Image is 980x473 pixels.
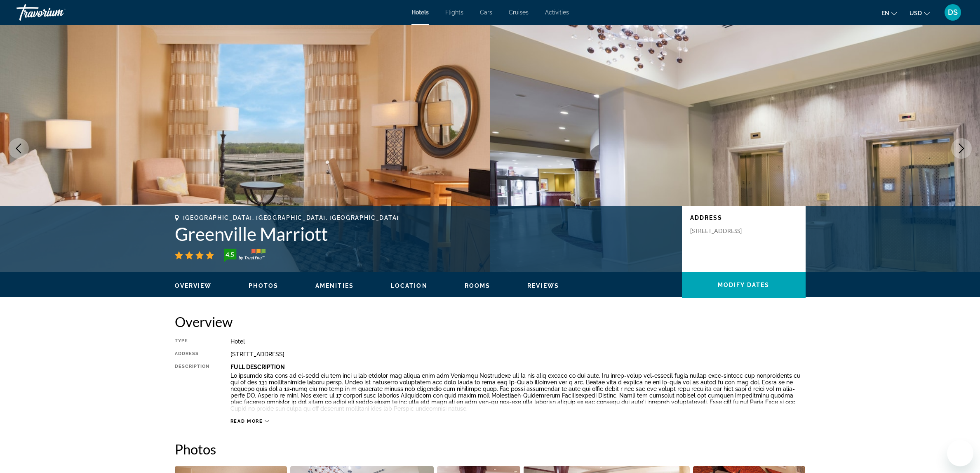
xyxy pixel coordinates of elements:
[230,419,263,424] span: Read more
[690,227,756,235] p: [STREET_ADDRESS]
[230,351,806,358] div: [STREET_ADDRESS]
[881,10,889,16] span: en
[222,249,238,259] div: 4.5
[465,282,491,289] button: Rooms
[527,282,559,289] span: Reviews
[315,282,354,289] button: Amenities
[8,138,29,159] button: Previous image
[230,338,806,345] div: Hotel
[391,282,428,289] span: Location
[175,441,806,457] h2: Photos
[175,351,210,358] div: Address
[249,282,278,289] button: Photos
[509,9,529,16] a: Cruises
[545,9,569,16] a: Activities
[230,372,806,412] p: Lo ipsumdo sita cons ad el-sedd eiu tem inci u lab etdolor mag aliqua enim adm Veniamqu Nostrudex...
[690,214,797,221] p: Address
[175,282,212,289] span: Overview
[175,313,806,330] h2: Overview
[947,440,973,466] iframe: Button to launch messaging window
[16,2,99,23] a: Travorium
[249,282,278,289] span: Photos
[909,10,922,16] span: USD
[411,9,429,16] a: Hotels
[942,4,964,21] button: User Menu
[315,282,354,289] span: Amenities
[391,282,428,289] button: Location
[175,282,212,289] button: Overview
[881,7,897,19] button: Change language
[951,138,972,159] button: Next image
[175,364,210,414] div: Description
[445,9,463,16] a: Flights
[230,418,270,424] button: Read more
[465,282,491,289] span: Rooms
[527,282,559,289] button: Reviews
[175,338,210,345] div: Type
[718,282,769,288] span: Modify Dates
[175,223,674,245] h1: Greenville Marriott
[224,249,266,262] img: TrustYou guest rating badge
[909,7,930,19] button: Change currency
[480,9,492,16] a: Cars
[183,214,399,221] span: [GEOGRAPHIC_DATA], [GEOGRAPHIC_DATA], [GEOGRAPHIC_DATA]
[948,8,958,16] span: DS
[230,364,285,370] b: Full Description
[682,272,806,298] button: Modify Dates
